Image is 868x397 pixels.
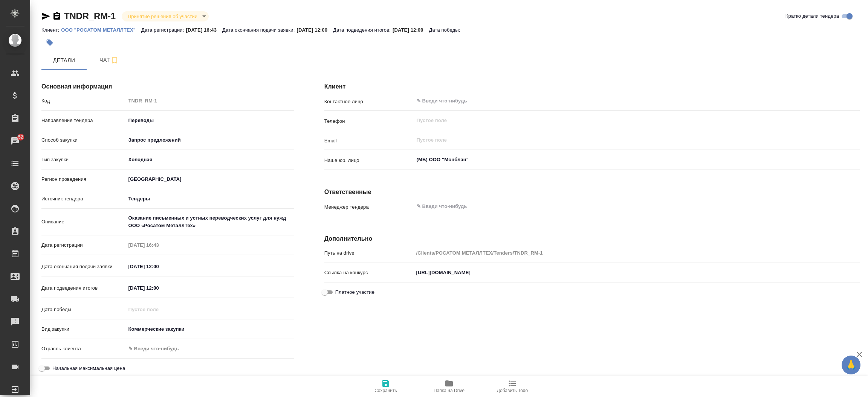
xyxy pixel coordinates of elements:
p: Дата регистрации [41,241,126,249]
p: Тип закупки [41,156,126,163]
span: 🙏 [845,357,857,373]
p: Контактное лицо [324,98,414,105]
button: Open [856,159,857,160]
p: Дата регистрации: [141,27,186,33]
input: Пустое поле [416,136,842,145]
p: Дата окончания подачи заявки [41,263,126,270]
button: Добавить Todo [481,376,544,397]
input: ✎ Введи что-нибудь [414,267,860,278]
p: Телефон [324,118,414,125]
p: [DATE] 16:43 [186,27,222,33]
p: [DATE] 12:00 [296,27,333,33]
button: Добавить тэг [41,34,58,51]
span: 52 [14,133,28,141]
button: Скопировать ссылку для ЯМессенджера [41,12,50,21]
textarea: Оказание письменных и устных переводческих услуг для нужд ООО «Росатом МеталлТех» [126,212,294,232]
div: [GEOGRAPHIC_DATA] [126,192,294,205]
button: Open [856,100,857,102]
input: ✎ Введи что-нибудь [416,202,832,211]
a: TNDR_RM-1 [64,11,116,21]
svg: Подписаться [110,56,119,65]
p: Дата окончания подачи заявки: [222,27,296,33]
p: Наше юр. лицо [324,157,414,164]
span: Платное участие [335,289,374,296]
p: Код [41,97,126,105]
p: Отрасль клиента [41,345,126,353]
p: Способ закупки [41,136,126,144]
p: Дата подведения итогов [41,284,126,292]
p: Вид закупки [41,325,126,333]
button: Open [856,206,857,207]
h4: Ответственные [324,188,860,197]
div: [GEOGRAPHIC_DATA] [126,173,294,186]
a: ООО "РОСАТОМ МЕТАЛЛТЕХ" [61,26,141,33]
div: Холодная [126,153,294,166]
input: Пустое поле [126,304,192,315]
p: Менеджер тендера [324,203,414,211]
span: Детали [46,56,82,65]
span: Сохранить [374,388,397,393]
input: ✎ Введи что-нибудь [126,261,192,272]
h4: Основная информация [41,82,294,91]
button: Сохранить [354,376,417,397]
span: Добавить Todo [497,388,528,393]
p: [DATE] 12:00 [393,27,429,33]
button: Скопировать ссылку [52,12,61,21]
p: Регион проведения [41,176,126,183]
input: Пустое поле [126,95,294,106]
button: Принятие решения об участии [125,13,200,20]
p: Клиент: [41,27,61,33]
p: Дата подведения итогов: [333,27,393,33]
div: ✎ Введи что-нибудь [126,342,294,355]
h4: Дополнительно [324,234,860,243]
p: Email [324,137,414,145]
span: Начальная максимальная цена [52,365,125,372]
p: Ссылка на конкурс [324,269,414,276]
button: Папка на Drive [417,376,481,397]
input: ✎ Введи что-нибудь [126,282,192,293]
p: Путь на drive [324,249,414,257]
h4: Клиент [324,82,860,91]
p: Описание [41,218,126,226]
div: Коммерческие закупки [126,323,294,336]
p: Дата победы: [429,27,462,33]
a: 52 [2,131,28,150]
span: Чат [91,55,127,65]
p: Источник тендера [41,195,126,203]
p: Направление тендера [41,117,126,124]
span: Кратко детали тендера [785,12,839,20]
input: Пустое поле [126,240,192,250]
div: Запрос предложений [126,134,294,147]
input: ✎ Введи что-нибудь [416,96,832,105]
p: ООО "РОСАТОМ МЕТАЛЛТЕХ" [61,27,141,33]
div: Принятие решения об участии [122,11,209,21]
div: ✎ Введи что-нибудь [128,345,285,353]
div: Переводы [126,114,294,127]
input: Пустое поле [414,247,860,258]
button: 🙏 [842,356,860,374]
p: Дата победы [41,306,126,313]
span: Папка на Drive [434,388,465,393]
input: Пустое поле [416,116,842,125]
